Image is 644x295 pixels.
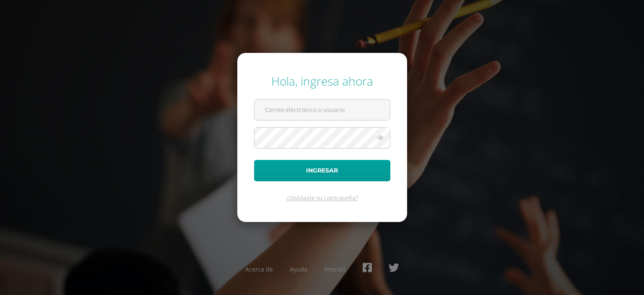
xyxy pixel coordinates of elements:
a: Presskit [324,265,346,273]
a: ¿Olvidaste tu contraseña? [286,194,358,202]
button: Ingresar [254,160,390,181]
a: Ayuda [290,265,307,273]
a: Acerca de [245,265,273,273]
div: Hola, ingresa ahora [254,73,390,89]
input: Correo electrónico o usuario [254,99,390,120]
